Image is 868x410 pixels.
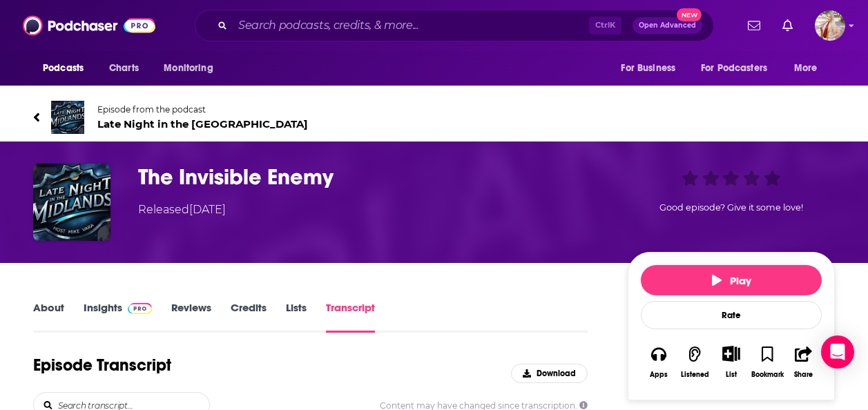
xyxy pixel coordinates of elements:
span: Podcasts [43,59,84,78]
div: Listened [681,371,709,379]
button: open menu [692,55,787,81]
button: open menu [33,55,102,81]
img: Late Night in the Midlands [51,101,84,134]
button: open menu [154,55,231,81]
div: Rate [641,301,822,329]
div: Bookmark [751,371,784,379]
button: Show profile menu [815,10,845,41]
a: InsightsPodchaser Pro [84,301,152,333]
span: Charts [109,59,139,78]
span: Download [537,369,576,378]
a: Charts [100,55,147,81]
span: Good episode? Give it some love! [659,202,803,213]
button: Show More Button [717,346,745,361]
button: Download [511,364,588,383]
div: Search podcasts, credits, & more... [195,10,714,41]
img: Podchaser Pro [128,303,152,314]
a: Transcript [326,301,375,333]
div: List [726,370,737,379]
a: Show notifications dropdown [742,14,766,37]
div: Share [794,371,813,379]
div: Open Intercom Messenger [821,335,854,369]
div: Released [DATE] [138,202,226,218]
button: Share [786,337,822,387]
a: Show notifications dropdown [777,14,798,37]
span: Monitoring [164,59,213,78]
a: Late Night in the MidlandsEpisode from the podcastLate Night in the [GEOGRAPHIC_DATA] [33,101,434,134]
a: Reviews [171,301,211,333]
div: Show More ButtonList [713,337,749,387]
span: For Business [621,59,675,78]
img: The Invisible Enemy [33,164,110,241]
input: Search podcasts, credits, & more... [233,14,589,37]
button: Play [641,265,822,295]
span: Episode from the podcast [97,104,308,115]
button: Listened [677,337,713,387]
span: For Podcasters [701,59,767,78]
h3: The Invisible Enemy [138,164,606,191]
span: More [794,59,818,78]
a: About [33,301,64,333]
button: Open AdvancedNew [633,17,702,34]
img: Podchaser - Follow, Share and Rate Podcasts [23,12,155,39]
span: Logged in as kmccue [815,10,845,41]
span: Play [712,274,751,287]
span: Open Advanced [639,22,696,29]
span: Ctrl K [589,17,621,35]
a: Credits [231,301,267,333]
span: Late Night in the [GEOGRAPHIC_DATA] [97,117,308,130]
div: Apps [650,371,668,379]
a: Lists [286,301,307,333]
h1: Episode Transcript [33,355,171,375]
button: open menu [611,55,693,81]
button: Apps [641,337,677,387]
button: open menu [784,55,835,81]
span: New [677,8,702,21]
button: Bookmark [749,337,785,387]
img: User Profile [815,10,845,41]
